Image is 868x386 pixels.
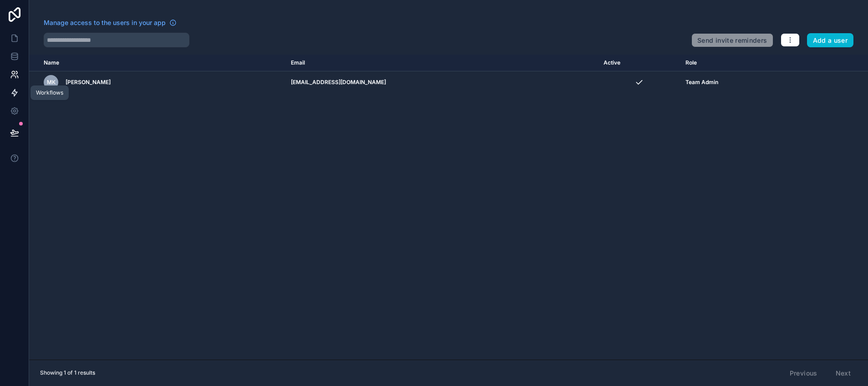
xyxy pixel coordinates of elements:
th: Role [680,55,809,71]
span: Manage access to the users in your app [44,18,166,27]
div: Workflows [36,89,63,96]
th: Active [598,55,680,71]
span: [PERSON_NAME] [66,79,111,86]
div: scrollable content [29,55,868,360]
button: Add a user [807,33,854,48]
span: Team Admin [685,79,718,86]
th: Name [29,55,285,71]
a: Manage access to the users in your app [44,18,177,27]
span: MK [47,79,56,86]
span: Showing 1 of 1 results [40,369,95,376]
th: Email [285,55,598,71]
td: [EMAIL_ADDRESS][DOMAIN_NAME] [285,71,598,94]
